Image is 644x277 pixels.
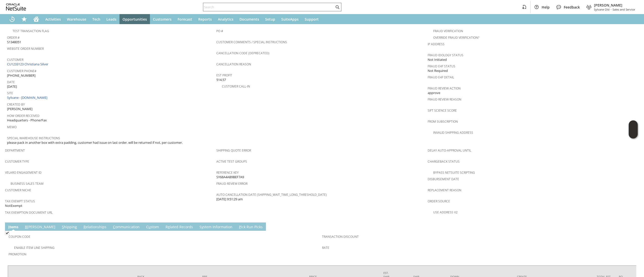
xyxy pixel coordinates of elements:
span: P [239,224,241,229]
span: Sales and Service [613,8,635,11]
img: Checked [5,231,9,235]
a: Customer Comments / Special Instructions [216,40,287,44]
a: Customer Phone# [7,69,36,73]
a: Activities [42,14,64,24]
a: Fraud Verification [433,29,463,33]
span: Reports [198,17,212,22]
span: Customers [153,17,172,22]
span: [DATE] 9:51:29 am [216,197,243,202]
span: Not Required [428,68,448,73]
a: Items [7,224,20,230]
span: Warehouse [67,17,86,22]
span: Analytics [218,17,233,22]
a: IP Address [428,42,445,46]
span: [PHONE_NUMBER] [7,73,35,78]
span: Oracle Guided Learning Widget. To move around, please hold and drag [629,130,638,139]
span: NotExempt [5,203,22,208]
a: Website Order Number [7,47,44,51]
a: Delay Auto-Approval Until [428,148,471,153]
a: CU1233123 Christiana Silver [7,62,50,66]
a: Home [30,14,42,24]
a: Department [5,148,25,153]
span: Setup [265,17,275,22]
a: Fraud E4F Status [428,64,455,68]
a: Fraud Review Error [216,181,248,186]
a: PO # [216,29,223,33]
a: Promotion [9,252,26,256]
a: Setup [262,14,278,24]
a: Customer Call-in [222,84,250,88]
svg: Shortcuts [21,16,27,22]
a: Order # [7,35,20,40]
a: Enable Item Line Shipping [14,246,55,250]
a: Sylvane - [DOMAIN_NAME] [7,95,49,100]
span: Feedback [564,5,580,10]
span: SuiteApps [281,17,299,22]
a: Tax Exempt Status [5,199,35,203]
a: Warehouse [64,14,89,24]
span: R [84,224,86,229]
span: S1348051 [7,40,21,44]
a: Site [7,91,13,95]
a: Override Fraud Verification? [433,35,479,40]
a: Forecast [175,14,195,24]
a: Communication [112,224,141,230]
span: - [611,8,612,11]
span: Help [542,5,550,10]
a: Disbursement Date [428,177,459,181]
a: Customers [150,14,175,24]
a: Analytics [215,14,236,24]
a: System Information [198,224,234,230]
a: Custom [145,224,160,230]
div: Shortcuts [18,14,30,24]
span: B [25,224,27,229]
a: Active Test Groups [216,159,247,164]
a: Fraud Review Reason [428,97,461,102]
a: Coupon Code [9,235,30,239]
span: S [62,224,64,229]
span: [DATE] [7,84,17,89]
a: Use Address V2 [433,210,458,214]
span: Sylvane Old [594,8,610,11]
span: I [8,224,10,229]
span: Not Initiated [428,57,447,62]
a: Customer [7,58,23,62]
a: Fraud E4F Detail [428,75,454,79]
a: Leads [103,14,119,24]
a: From Subscription [428,119,458,124]
a: SuiteApps [278,14,302,24]
a: Reports [195,14,215,24]
a: Relationships [82,224,108,230]
a: How Order Received [7,114,39,118]
span: Leads [106,17,116,22]
span: approve [428,90,440,95]
a: Reference Key [216,170,239,175]
span: C [113,224,115,229]
span: [PERSON_NAME] [594,3,635,8]
a: Velaro Engagement ID [5,170,42,175]
a: Pick Run Picks [238,224,264,230]
a: Transaction Discount [322,235,359,239]
span: Support [305,17,319,22]
a: Cancellation Reason [216,62,251,66]
a: Created By [7,102,25,107]
span: Activities [45,17,61,22]
span: Opportunities [123,17,147,22]
a: Tech [89,14,103,24]
a: Special Warehouse Instructions [7,136,60,140]
span: please pack in another box with extra padding, customer had issue on last order. will be returned... [7,140,183,145]
span: [PERSON_NAME] [7,107,32,111]
span: SY68A4AB9BEF7A9 [216,175,244,179]
span: y [202,224,203,229]
span: 514.57 [216,77,226,82]
a: Bypass NetSuite Scripting [433,170,475,175]
a: Tax Exemption Document URL [5,210,53,215]
a: Unrolled view on [630,223,636,229]
input: Search [203,4,334,10]
a: Memo [7,125,17,129]
span: u [148,224,151,229]
svg: Home [33,16,39,22]
a: Chargeback Status [428,159,460,164]
a: Sift Science Score [428,108,457,113]
a: Auto Cancellation Date (shipping_wait_time_long_threshold_date) [216,193,327,197]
